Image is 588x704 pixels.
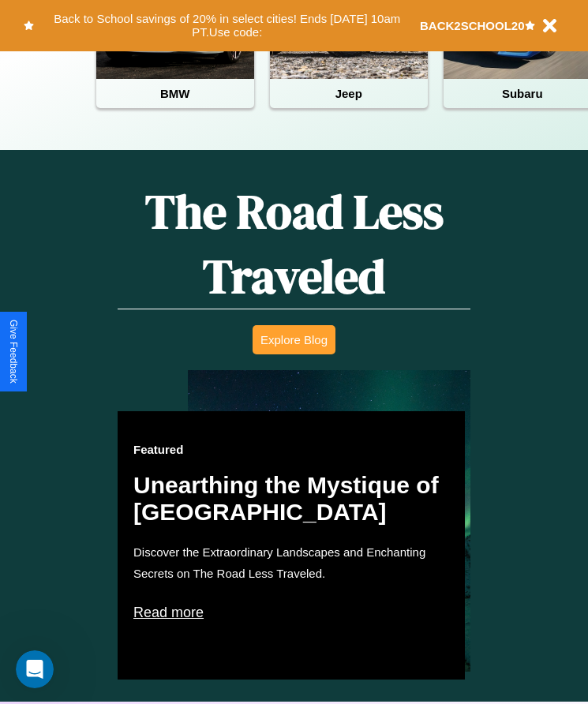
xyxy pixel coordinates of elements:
p: Read more [133,600,449,625]
h4: BMW [96,79,254,108]
b: BACK2SCHOOL20 [420,19,525,32]
h2: Unearthing the Mystique of [GEOGRAPHIC_DATA] [133,472,449,526]
button: Explore Blog [253,325,335,354]
iframe: Intercom live chat [16,650,54,688]
h3: Featured [133,443,449,456]
h4: Jeep [270,79,428,108]
h1: The Road Less Traveled [118,179,470,309]
p: Discover the Extraordinary Landscapes and Enchanting Secrets on The Road Less Traveled. [133,541,449,584]
div: Give Feedback [8,320,19,384]
button: Back to School savings of 20% in select cities! Ends [DATE] 10am PT.Use code: [34,8,420,43]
